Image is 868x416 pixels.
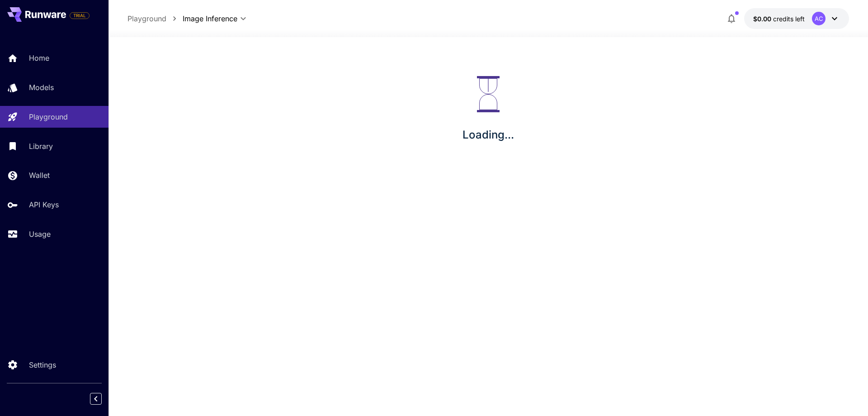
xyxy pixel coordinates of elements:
[29,111,68,122] p: Playground
[127,13,166,24] a: Playground
[70,10,90,21] span: Add your payment card to enable full platform functionality.
[90,393,102,405] button: Collapse sidebar
[29,53,49,63] p: Home
[29,141,53,152] p: Library
[97,391,108,407] div: Collapse sidebar
[29,82,54,93] p: Models
[744,8,849,29] button: $0.00AC
[753,15,773,23] span: $0.00
[29,229,51,239] p: Usage
[183,13,237,24] span: Image Inference
[812,12,826,25] div: AC
[29,359,56,370] p: Settings
[753,14,805,24] div: $0.00
[70,12,89,19] span: TRIAL
[773,15,805,23] span: credits left
[29,199,59,210] p: API Keys
[29,170,50,181] p: Wallet
[127,13,183,24] nav: breadcrumb
[462,127,514,143] p: Loading...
